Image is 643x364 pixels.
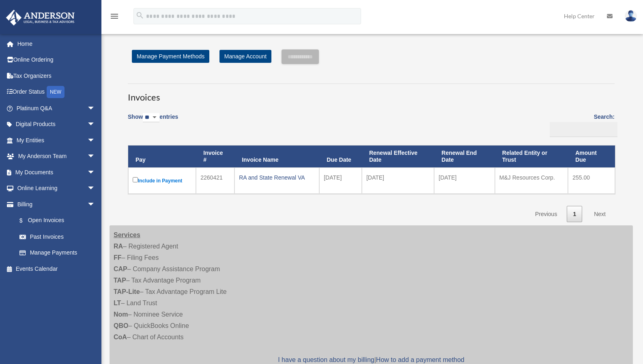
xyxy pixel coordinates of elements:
a: Order StatusNEW [6,84,108,101]
strong: TAP-Lite [114,288,140,295]
td: [DATE] [319,167,362,194]
a: Next [588,206,612,223]
strong: CoA [114,334,127,340]
a: Past Invoices [11,229,103,245]
h3: Invoices [128,84,615,104]
strong: QBO [114,322,128,329]
span: arrow_drop_down [87,196,103,213]
th: Invoice Name: activate to sort column ascending [234,146,319,167]
th: Renewal End Date: activate to sort column ascending [434,146,495,167]
td: [DATE] [362,167,434,194]
a: My Documentsarrow_drop_down [6,164,108,180]
label: Include in Payment [133,176,191,186]
i: search [135,11,144,20]
select: Showentries [143,113,159,122]
strong: CAP [114,266,127,272]
a: Online Ordering [6,52,108,68]
span: arrow_drop_down [87,180,103,197]
span: arrow_drop_down [87,100,103,117]
div: RA and State Renewal VA [239,172,315,183]
a: Manage Account [219,50,271,63]
span: arrow_drop_down [87,116,103,133]
strong: RA [114,243,123,250]
a: Events Calendar [6,261,108,277]
a: Tax Organizers [6,68,108,84]
a: My Anderson Teamarrow_drop_down [6,148,108,165]
th: Pay: activate to sort column descending [128,146,196,167]
span: arrow_drop_down [87,132,103,149]
a: My Entitiesarrow_drop_down [6,132,108,148]
strong: Nom [114,311,128,318]
a: Online Learningarrow_drop_down [6,180,108,197]
a: Billingarrow_drop_down [6,196,103,212]
strong: FF [114,254,122,261]
a: Manage Payments [11,245,103,261]
th: Related Entity or Trust: activate to sort column ascending [495,146,568,167]
td: [DATE] [434,167,495,194]
th: Renewal Effective Date: activate to sort column ascending [362,146,434,167]
a: I have a question about my billing [278,356,374,363]
a: Previous [529,206,563,223]
td: M&J Resources Corp. [495,167,568,194]
span: arrow_drop_down [87,164,103,181]
a: 1 [567,206,582,223]
th: Invoice #: activate to sort column ascending [196,146,234,167]
input: Search: [550,122,617,137]
a: Home [6,36,108,52]
input: Include in Payment [133,177,138,182]
i: menu [110,11,119,21]
label: Show entries [128,112,178,131]
strong: LT [114,300,121,306]
span: arrow_drop_down [87,148,103,165]
div: NEW [47,86,65,98]
img: Anderson Advisors Platinum Portal [4,10,77,26]
strong: TAP [114,277,126,284]
label: Search: [547,112,615,137]
td: 255.00 [568,167,615,194]
img: User Pic [625,10,637,22]
span: $ [24,216,28,226]
a: Platinum Q&Aarrow_drop_down [6,100,108,116]
a: Manage Payment Methods [132,50,209,63]
th: Due Date: activate to sort column ascending [319,146,362,167]
a: $Open Invoices [11,212,99,229]
strong: Services [114,231,140,238]
a: Digital Productsarrow_drop_down [6,116,108,133]
a: How to add a payment method [376,356,465,363]
a: menu [110,14,119,21]
td: 2260421 [196,167,234,194]
th: Amount Due: activate to sort column ascending [568,146,615,167]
